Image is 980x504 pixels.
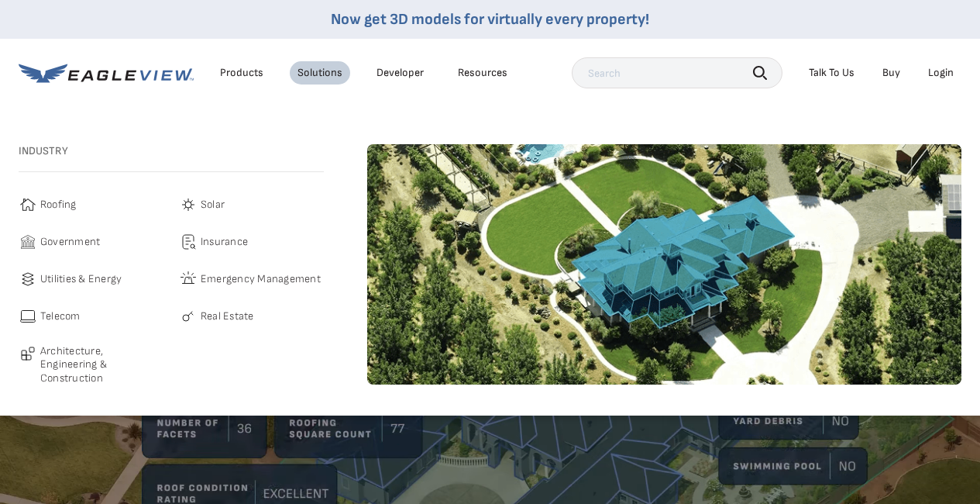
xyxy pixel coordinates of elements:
[19,270,163,288] a: Utilities & Energy
[377,66,424,80] a: Developer
[201,270,321,288] span: Emergency Management
[572,57,782,88] input: Search
[331,10,649,29] a: Now get 3D models for virtually every property!
[19,144,324,158] h3: Industry
[40,233,100,251] span: Government
[40,195,77,214] span: Roofing
[179,195,198,214] img: solar-icon.svg
[928,66,954,80] div: Login
[179,270,324,288] a: Emergency Management
[19,307,37,326] img: telecom-icon.svg
[179,270,198,288] img: emergency-icon.svg
[201,195,225,214] span: Solar
[458,66,507,80] div: Resources
[19,344,163,385] a: Architecture, Engineering & Construction
[40,344,163,385] span: Architecture, Engineering & Construction
[19,270,37,288] img: utilities-icon.svg
[19,307,163,326] a: Telecom
[220,66,263,80] div: Products
[19,195,163,214] a: Roofing
[19,195,37,214] img: roofing-icon.svg
[40,307,81,326] span: Telecom
[367,144,961,385] img: roofing-image-1.webp
[809,66,854,80] div: Talk To Us
[40,270,122,288] span: Utilities & Energy
[179,307,324,326] a: Real Estate
[179,307,198,326] img: real-estate-icon.svg
[179,233,198,251] img: insurance-icon.svg
[19,233,37,251] img: government-icon.svg
[179,233,324,251] a: Insurance
[19,344,37,363] img: architecture-icon.svg
[179,195,324,214] a: Solar
[201,307,254,326] span: Real Estate
[19,233,163,251] a: Government
[201,233,248,251] span: Insurance
[297,66,342,80] div: Solutions
[882,66,900,80] a: Buy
